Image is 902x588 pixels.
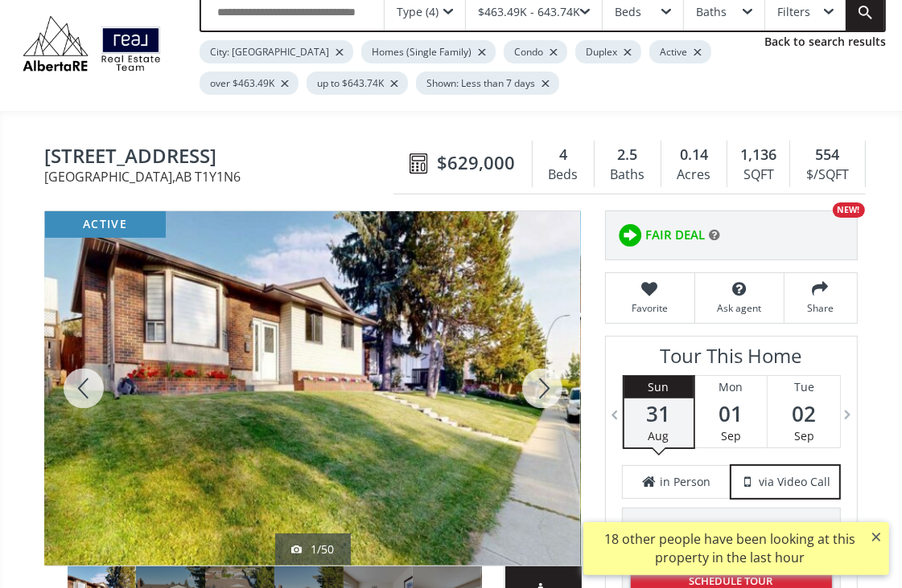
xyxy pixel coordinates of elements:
[615,6,641,18] div: Beds
[669,145,719,165] div: 0.14
[45,170,402,183] span: [GEOGRAPHIC_DATA] , AB T1Y1N6
[798,145,856,165] div: 554
[416,71,559,95] div: Shown: Less than 7 days
[624,376,694,398] div: Sun
[44,211,580,566] div: 1808 65 Street NE Calgary, AB T1Y1N6 - Photo 1 of 50
[764,34,886,50] a: Back to search results
[591,530,869,567] div: 18 other people have been looking at this property in the last hour
[649,428,669,443] span: Aug
[307,71,408,95] div: up to $643.74K
[504,40,567,63] div: Condo
[646,227,706,243] span: FAIR DEAL
[660,474,710,490] span: in Person
[768,402,840,425] span: 02
[798,163,856,187] div: $/SQFT
[541,163,586,187] div: Beds
[361,40,496,63] div: Homes (Single Family)
[794,428,814,443] span: Sep
[541,145,586,165] div: 4
[703,301,776,315] span: Ask agent
[696,6,727,18] div: Baths
[291,541,335,557] div: 1/50
[777,6,810,18] div: Filters
[575,40,641,63] div: Duplex
[740,145,776,165] span: 1,136
[735,163,781,187] div: SQFT
[397,6,439,18] div: Type (4)
[669,163,719,187] div: Acres
[721,428,741,443] span: Sep
[45,145,402,170] span: 1808 65 Street NE
[624,402,694,425] span: 31
[695,402,767,425] span: 01
[695,376,767,398] div: Mon
[768,376,840,398] div: Tue
[16,12,167,75] img: Logo
[438,150,516,175] span: $629,000
[793,301,849,315] span: Share
[200,40,353,63] div: City: [GEOGRAPHIC_DATA]
[45,211,166,238] div: active
[614,301,686,315] span: Favorite
[649,40,711,63] div: Active
[478,6,580,18] div: $463.49K - 643.74K
[833,202,865,218] div: NEW!
[200,71,299,95] div: over $463.49K
[603,145,653,165] div: 2.5
[603,163,653,187] div: Baths
[614,219,646,251] img: rating icon
[622,345,841,375] h3: Tour This Home
[759,474,830,490] span: via Video Call
[863,522,889,551] button: ×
